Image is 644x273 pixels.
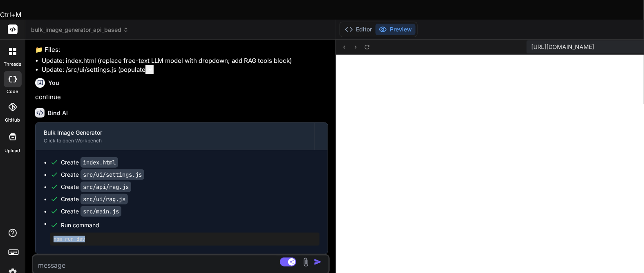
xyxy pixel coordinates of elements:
span: Run command [61,221,320,229]
div: Click to open Workbench [44,138,306,144]
label: Upload [5,147,20,154]
div: Create [61,207,121,215]
img: attachment [301,257,311,267]
li: Update: index.html (replace free-text LLM model with dropdown; add RAG tools block) [42,56,328,66]
div: Create [61,171,144,179]
div: Bulk Image Generator [44,129,306,137]
div: Create [61,158,118,166]
code: src/ui/settings.js [80,169,144,180]
button: Editor [342,24,376,35]
code: src/main.js [80,206,121,217]
div: Create [61,195,128,203]
h6: Bind AI [48,109,68,117]
h6: You [48,79,59,87]
code: index.html [80,157,118,168]
label: threads [4,61,21,68]
span: bulk_image_generator_api_based [31,26,129,34]
img: icon [314,258,322,266]
label: code [7,88,18,95]
code: src/api/rag.js [80,182,131,192]
div: Create [61,183,131,191]
label: GitHub [5,117,20,124]
span: [URL][DOMAIN_NAME] [532,43,595,51]
li: Update: /src/ui/settings.js (populate [42,65,328,75]
button: Preview [376,24,416,35]
p: continue [35,93,328,102]
button: Bulk Image GeneratorClick to open Workbench [36,123,314,150]
code: src/ui/rag.js [80,194,128,204]
pre: npm run dev [54,236,316,242]
select: lore Ipsumdo; sitamet consectet; adipis elit sedd; eius-temp in utla) Etdolo: /mag/ali/enimad.mi ... [145,65,154,74]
